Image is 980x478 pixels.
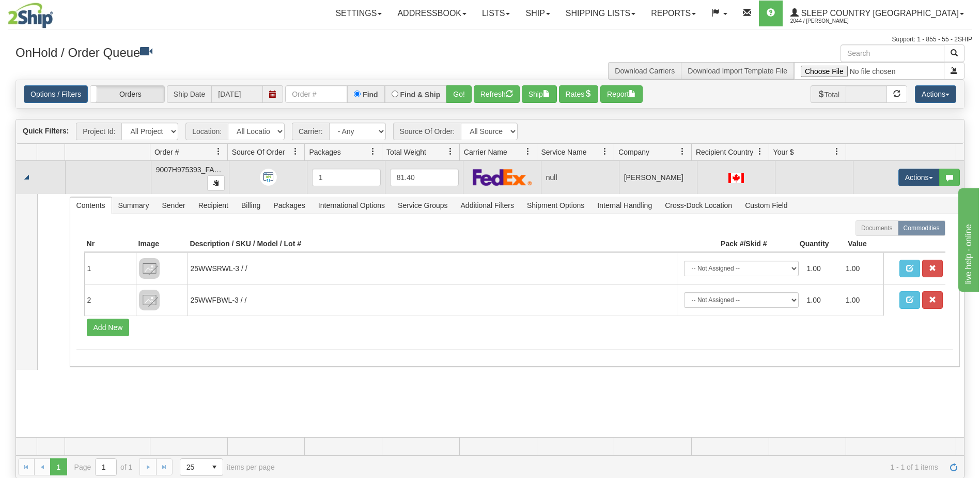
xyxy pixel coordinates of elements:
td: 1 [84,252,136,284]
a: Options / Filters [24,85,88,103]
a: Reports [643,1,704,26]
img: logo2044.jpg [8,3,53,28]
iframe: chat widget [956,186,979,292]
img: 8DAB37Fk3hKpn3AAAAAElFTkSuQmCC [139,290,160,310]
span: Packages [309,147,340,157]
span: Shipment Options [521,197,590,214]
img: API [260,169,277,186]
a: Service Name filter column settings [596,143,614,160]
input: Order # [285,85,347,103]
span: Packages [267,197,311,214]
span: Recipient Country [696,147,753,157]
span: Recipient [192,197,235,214]
input: Page 1 [96,459,116,475]
button: Add New [87,319,130,336]
span: select [206,459,223,475]
a: Lists [474,1,518,26]
span: Project Id: [76,123,121,140]
button: Search [944,44,965,62]
span: 9007H975393_FASUS [156,166,229,174]
span: Cross-Dock Location [659,197,738,214]
div: live help - online [8,6,96,19]
span: Service Name [541,147,587,157]
span: Service Groups [392,197,454,214]
span: International Options [312,197,391,214]
span: Ship Date [167,85,211,103]
label: Documents [855,220,898,236]
span: Carrier: [292,123,329,140]
span: Page sizes drop down [180,458,223,476]
button: Rates [559,85,599,103]
a: Settings [328,1,390,26]
span: 2044 / [PERSON_NAME] [790,16,868,26]
a: Shipping lists [558,1,643,26]
label: Orders [90,86,164,102]
span: Internal Handling [591,197,658,214]
span: Sender [155,197,191,214]
a: Your $ filter column settings [828,143,846,160]
span: 25 [186,462,200,472]
a: Packages filter column settings [364,143,382,160]
a: Refresh [945,458,962,475]
th: Nr [84,236,136,252]
td: 1.00 [803,288,842,312]
button: Refresh [474,85,520,103]
td: 2 [84,284,136,316]
td: 1.00 [842,257,881,280]
button: Ship [522,85,557,103]
th: Image [136,236,188,252]
button: Go! [446,85,472,103]
label: Find & Ship [400,91,441,98]
a: Company filter column settings [674,143,691,160]
span: items per page [180,458,275,476]
label: Quick Filters: [23,126,69,136]
span: Total Weight [386,147,426,157]
img: FedEx Express® [473,169,532,186]
td: 1.00 [842,288,881,312]
th: Quantity [770,236,832,252]
span: Summary [112,197,155,214]
input: Search [841,44,944,62]
th: Value [832,236,883,252]
td: 1.00 [803,257,842,280]
span: Sleep Country [GEOGRAPHIC_DATA] [799,9,959,18]
span: Custom Field [739,197,794,214]
span: Company [618,147,649,157]
a: Addressbook [390,1,474,26]
th: Pack #/Skid # [677,236,770,252]
a: Download Carriers [615,67,675,75]
a: Carrier Name filter column settings [519,143,537,160]
span: Total [811,85,846,103]
img: CA [728,173,744,183]
span: Billing [235,197,267,214]
span: 1 - 1 of 1 items [289,463,938,471]
a: Order # filter column settings [210,143,227,160]
button: Actions [898,169,940,186]
a: Ship [518,1,557,26]
span: Location: [185,123,228,140]
td: null [541,161,619,194]
button: Report [600,85,643,103]
a: Collapse [20,171,33,184]
span: Page of 1 [74,458,133,476]
span: Contents [70,197,112,214]
label: Commodities [898,220,945,236]
label: Find [363,91,378,98]
div: Support: 1 - 855 - 55 - 2SHIP [8,35,972,44]
span: Your $ [773,147,794,157]
span: Source Of Order [232,147,285,157]
a: Source Of Order filter column settings [287,143,304,160]
a: Total Weight filter column settings [442,143,459,160]
th: Description / SKU / Model / Lot # [188,236,677,252]
span: Page 1 [50,458,67,475]
h3: OnHold / Order Queue [15,44,483,59]
input: Import [794,62,944,80]
td: [PERSON_NAME] [619,161,697,194]
a: Recipient Country filter column settings [751,143,769,160]
td: 25WWSRWL-3 / / [188,252,677,284]
span: Additional Filters [455,197,521,214]
span: Carrier Name [464,147,507,157]
div: grid toolbar [16,119,964,144]
button: Actions [915,85,956,103]
a: Download Import Template File [688,67,787,75]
